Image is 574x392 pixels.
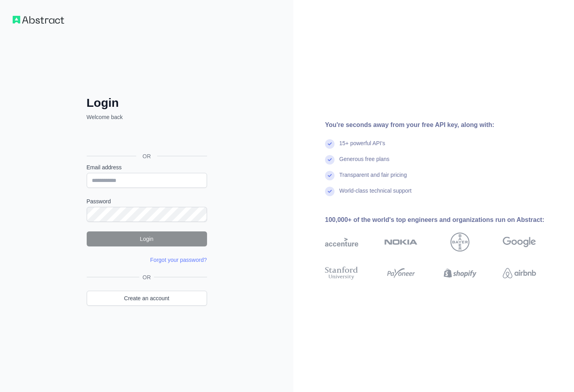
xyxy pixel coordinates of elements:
[450,233,469,252] img: bayer
[83,130,209,147] iframe: Bouton "Se connecter avec Google"
[136,152,157,160] span: OR
[87,113,207,121] p: Welcome back
[325,265,358,282] img: stanford university
[139,273,154,281] span: OR
[325,215,561,225] div: 100,000+ of the world's top engineers and organizations run on Abstract:
[13,16,64,24] img: Workflow
[325,187,335,196] img: check mark
[150,257,207,263] a: Forgot your password?
[325,171,335,180] img: check mark
[325,155,335,165] img: check mark
[325,120,561,130] div: You're seconds away from your free API key, along with:
[87,291,207,306] a: Create an account
[339,155,390,171] div: Generous free plans
[87,231,207,246] button: Login
[87,96,207,110] h2: Login
[339,171,407,187] div: Transparent and fair pricing
[339,139,385,155] div: 15+ powerful API's
[87,163,207,171] label: Email address
[87,197,207,205] label: Password
[444,265,477,282] img: shopify
[325,139,335,149] img: check mark
[325,233,358,252] img: accenture
[384,265,418,282] img: payoneer
[339,187,412,203] div: World-class technical support
[503,233,536,252] img: google
[503,265,536,282] img: airbnb
[384,233,418,252] img: nokia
